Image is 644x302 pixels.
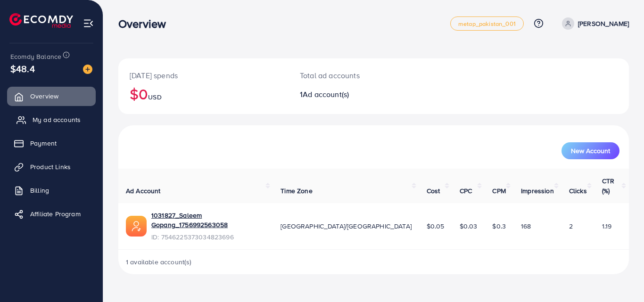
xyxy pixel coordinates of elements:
span: $0.03 [460,221,478,231]
span: Billing [30,186,49,195]
h3: Overview [118,17,173,31]
span: $0.05 [427,221,445,231]
span: Overview [30,91,58,101]
span: My ad accounts [33,115,81,124]
span: [GEOGRAPHIC_DATA]/[GEOGRAPHIC_DATA] [281,221,412,231]
span: Ad account(s) [303,89,349,99]
span: Impression [521,186,554,196]
span: 2 [569,221,573,231]
a: Product Links [7,157,96,176]
img: ic-ads-acc.e4c84228.svg [126,216,147,237]
a: Overview [7,87,96,106]
span: ID: 7546225373034823696 [151,232,265,242]
a: Billing [7,181,96,200]
a: Affiliate Program [7,204,96,223]
span: metap_pakistan_001 [458,21,516,27]
span: Ecomdy Balance [10,52,61,61]
a: metap_pakistan_001 [450,16,524,31]
a: Payment [7,134,96,153]
span: Cost [427,186,440,196]
button: New Account [561,142,619,159]
span: Ad Account [126,186,161,196]
h2: 1 [300,90,405,99]
h2: $0 [130,85,277,103]
span: Clicks [569,186,587,196]
iframe: Chat [604,260,637,295]
span: CPM [492,186,505,196]
span: 1.19 [602,221,612,231]
span: Product Links [30,162,71,171]
img: menu [83,18,94,29]
img: logo [9,13,73,28]
p: Total ad accounts [300,70,405,81]
a: 1031827_Saleem Gopang_1756992563058 [151,211,265,230]
span: 168 [521,221,531,231]
span: $0.3 [492,221,506,231]
span: USD [148,92,161,102]
p: [DATE] spends [130,70,277,81]
span: New Account [571,147,610,154]
span: CTR (%) [602,176,614,195]
span: Affiliate Program [30,209,81,219]
p: [PERSON_NAME] [578,18,629,29]
a: [PERSON_NAME] [558,17,629,30]
span: CPC [460,186,472,196]
img: image [83,65,92,74]
span: Payment [30,139,57,148]
span: Time Zone [281,186,312,196]
a: My ad accounts [7,110,96,129]
span: $48.4 [10,62,35,75]
span: 1 available account(s) [126,257,192,267]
